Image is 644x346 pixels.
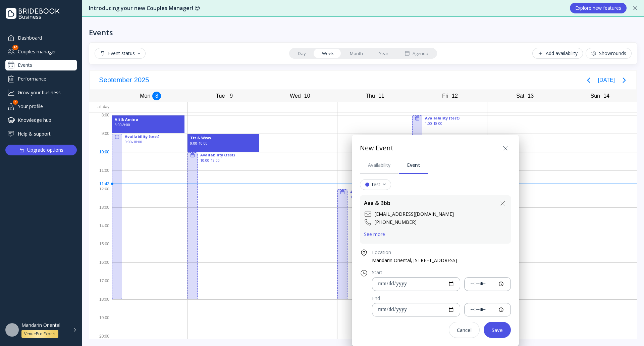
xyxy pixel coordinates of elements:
[372,295,511,302] div: End
[375,211,454,217] div: [EMAIL_ADDRESS][DOMAIN_NAME]
[364,232,385,237] div: See more
[449,322,480,338] button: Cancel
[360,143,393,153] div: New Event
[492,327,503,333] div: Save
[457,327,472,333] div: Cancel
[372,257,511,264] div: Mandarin Oriental, [STREET_ADDRESS]
[484,322,511,338] button: Save
[372,269,511,276] div: Start
[375,219,417,226] div: [PHONE_NUMBER]
[360,179,391,190] button: test
[364,229,385,240] button: See more
[364,199,390,207] div: Aaa & Bbb
[399,156,428,174] a: Event
[368,162,390,168] div: Availability
[407,162,420,168] div: Event
[372,182,380,187] div: test
[360,156,398,174] a: Availability
[372,249,511,256] div: Location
